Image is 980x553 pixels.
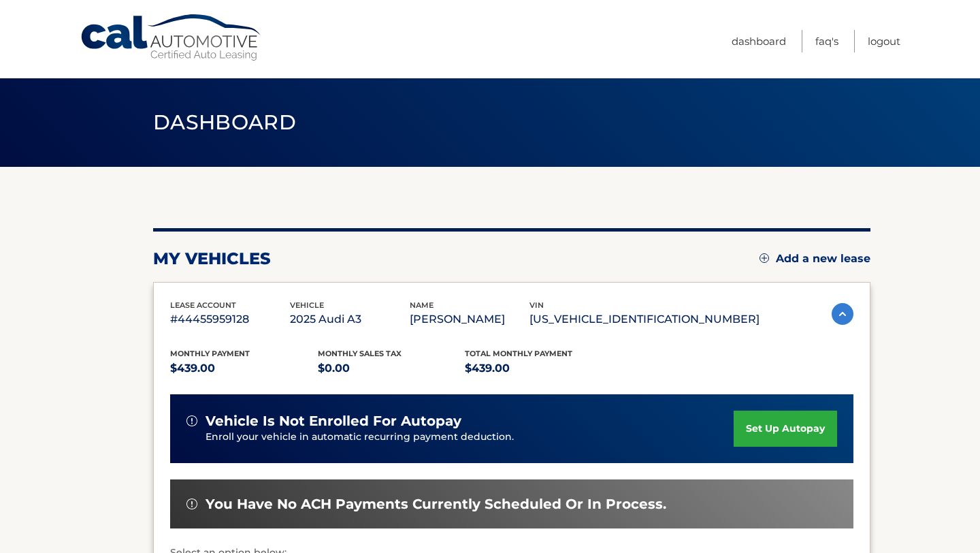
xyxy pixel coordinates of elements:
[206,496,666,513] span: You have no ACH payments currently scheduled or in process.
[170,349,250,358] span: Monthly Payment
[80,14,263,62] a: Cal Automotive
[170,359,318,378] p: $439.00
[410,300,434,310] span: name
[206,413,461,430] span: vehicle is not enrolled for autopay
[318,349,402,358] span: Monthly sales Tax
[153,110,296,135] span: Dashboard
[170,300,236,310] span: lease account
[868,30,900,52] a: Logout
[529,310,759,329] p: [US_VEHICLE_IDENTIFICATION_NUMBER]
[186,499,197,509] img: alert-white.svg
[734,411,837,447] a: set up autopay
[290,300,324,310] span: vehicle
[318,359,465,378] p: $0.00
[832,303,853,325] img: accordion-active.svg
[732,30,786,52] a: Dashboard
[759,252,870,266] a: Add a new lease
[465,349,572,358] span: Total Monthly Payment
[815,30,838,52] a: FAQ's
[153,249,271,269] h2: my vehicles
[186,415,197,426] img: alert-white.svg
[170,310,290,329] p: #44455959128
[290,310,410,329] p: 2025 Audi A3
[410,310,529,329] p: [PERSON_NAME]
[206,430,734,445] p: Enroll your vehicle in automatic recurring payment deduction.
[529,300,544,310] span: vin
[465,359,612,378] p: $439.00
[759,253,769,263] img: add.svg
